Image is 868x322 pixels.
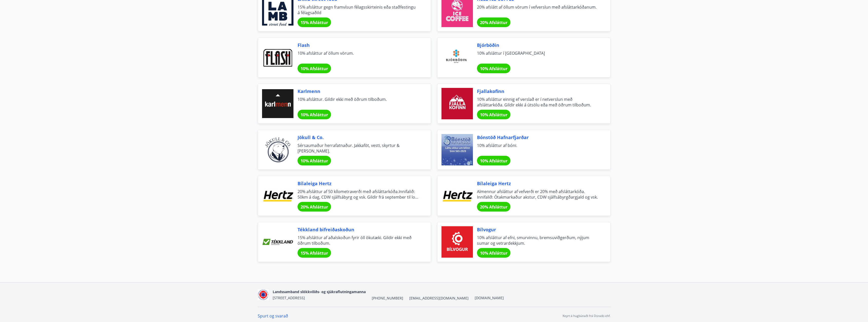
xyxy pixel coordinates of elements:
span: 10% afsláttur. Gildir ekki með öðrum tilboðum. [298,97,419,108]
span: 10% Afsláttur [301,158,328,164]
span: 10% Afsláttur [480,112,507,118]
span: Bjórböðin [477,42,598,48]
span: 20% afsláttur af 50 kílometraverði með afsláttarkóða.Innifalið: 50km á dag, CDW sjálfsábyrg og vs... [298,189,419,200]
span: 10% afsláttur í [GEOGRAPHIC_DATA] [477,50,598,62]
span: 20% Afsláttur [480,204,507,210]
span: Almennur afsláttur af vefverði er 20% með afsláttarkóða. Innifalið: Ótakmarkaður akstur, CDW sjál... [477,189,598,200]
span: Flash [298,42,419,48]
span: Bónstöð Hafnarfjarðar [477,134,598,141]
span: [STREET_ADDRESS] [273,295,305,300]
a: Spurt og svarað [258,313,288,319]
span: [EMAIL_ADDRESS][DOMAIN_NAME] [409,296,469,301]
img: 5co5o51sp293wvT0tSE6jRQ7d6JbxoluH3ek357x.png [258,289,269,300]
span: 10% Afsláttur [301,112,328,118]
span: 20% Afsláttur [301,204,328,210]
span: 15% afsláttur gegn framvísun félagsskirteinis eða staðfestingu á félagsaðild [298,4,419,15]
span: 20% Afsláttur [480,20,507,25]
a: [DOMAIN_NAME] [475,295,504,300]
span: 15% Afsláttur [301,250,328,256]
span: 10% Afsláttur [480,66,507,71]
span: 20% afslátt af öllum vörum í vefverslun með afsláttarkóðanum. [477,4,598,15]
span: 10% afsláttur af bóni. [477,143,598,154]
span: Karlmenn [298,88,419,94]
span: 10% afsláttur af efni, smurvinnu, bremsuviðgerðum, nýjum sumar og vetrardekkjum. [477,235,598,246]
span: 10% Afsláttur [301,66,328,71]
span: Fjallakofinn [477,88,598,94]
span: Landssamband slökkviliðs- og sjúkraflutningamanna [273,289,366,294]
span: 15% Afsláttur [301,20,328,25]
span: 10% Afsláttur [480,158,507,164]
span: Bílaleiga Hertz [477,180,598,187]
span: 15% afsláttur af aðalskoðun fyrir öll ökutæki. Gildir ekki með öðrum tilboðum. [298,235,419,246]
span: 10% afsláttur af öllum vörum. [298,50,419,62]
p: Keyrt á hugbúnaði frá Dorado ehf. [563,314,611,318]
span: Sérsaumaður herrafatnaður. Jakkaföt, vesti, skyrtur & [PERSON_NAME]. [298,143,419,154]
span: Bílvogur [477,226,598,233]
span: 10% afsláttur einnig ef verslað er í netverslun með afsláttarkóða. Gildir ekki á útsölu eða með ö... [477,97,598,108]
span: Bílaleiga Hertz [298,180,419,187]
span: Jökull & Co. [298,134,419,141]
span: Tékkland bifreiðaskoðun [298,226,419,233]
span: 10% Afsláttur [480,250,507,256]
span: [PHONE_NUMBER] [372,296,403,301]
